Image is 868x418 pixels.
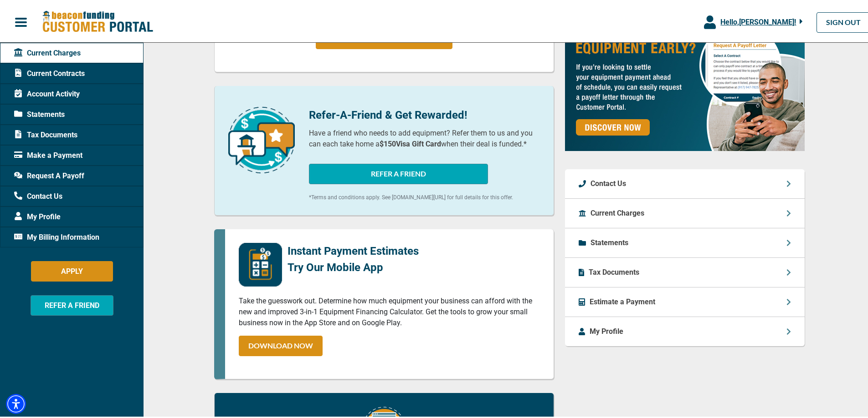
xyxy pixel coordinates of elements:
[14,107,65,118] span: Statements
[589,265,639,276] p: Tax Documents
[309,191,540,200] p: *Terms and conditions apply. See [DOMAIN_NAME][URL] for full details for this offer.
[590,324,623,335] p: My Profile
[14,230,99,241] span: My Billing Information
[239,334,323,354] a: DOWNLOAD NOW
[14,210,61,221] span: My Profile
[309,162,488,182] button: REFER A FRIEND
[6,392,26,412] div: Accessibility Menu
[14,169,84,180] span: Request A Payoff
[14,87,80,98] span: Account Activity
[591,206,644,217] p: Current Charges
[565,10,805,149] img: payoff-ad-px.jpg
[31,259,113,280] button: APPLY
[288,257,419,274] p: Try Our Mobile App
[590,295,655,306] p: Estimate a Payment
[309,126,540,148] p: Have a friend who needs to add equipment? Refer them to us and you can each take home a when thei...
[14,128,77,139] span: Tax Documents
[228,105,295,171] img: refer-a-friend-icon.png
[42,9,153,32] img: Beacon Funding Customer Portal Logo
[14,46,81,57] span: Current Charges
[309,105,540,121] p: Refer-A-Friend & Get Rewarded!
[591,236,628,247] p: Statements
[380,138,441,146] b: $150 Visa Gift Card
[14,66,85,77] span: Current Contracts
[31,293,113,314] button: REFER A FRIEND
[288,241,419,257] p: Instant Payment Estimates
[720,16,796,25] span: Hello, [PERSON_NAME] !
[239,241,282,285] img: mobile-app-logo.png
[14,189,62,200] span: Contact Us
[591,176,626,187] p: Contact Us
[239,294,540,327] p: Take the guesswork out. Determine how much equipment your business can afford with the new and im...
[14,148,82,159] span: Make a Payment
